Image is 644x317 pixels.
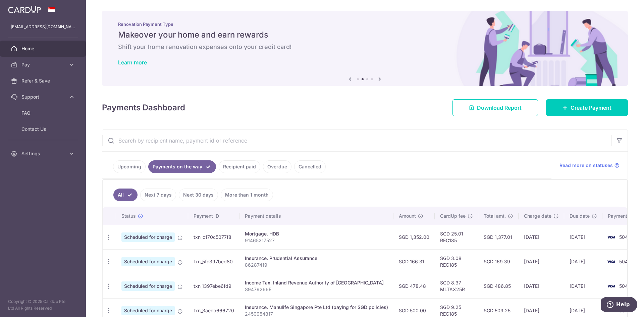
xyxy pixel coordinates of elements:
span: Scheduled for charge [121,232,175,242]
a: Download Report [452,99,538,116]
img: Bank Card [604,282,618,290]
td: SGD 166.31 [393,249,435,274]
img: Bank Card [604,233,618,241]
a: Read more on statuses [559,162,620,169]
a: All [113,189,138,201]
iframe: Opens a widget where you can find more information [601,297,637,314]
th: Payment ID [188,207,239,225]
span: Amount [399,213,416,219]
a: Next 30 days [179,189,218,201]
td: txn_5fc397bcd80 [188,249,239,274]
span: Scheduled for charge [121,281,175,291]
td: [DATE] [519,225,564,249]
p: S9479266E [245,286,388,293]
a: Upcoming [113,160,146,173]
td: SGD 3.08 REC185 [435,249,478,274]
td: txn_1397ebe6fd9 [188,274,239,298]
span: Scheduled for charge [121,257,175,266]
span: Due date [570,213,590,219]
td: SGD 169.39 [478,249,519,274]
span: Charge date [524,213,551,219]
p: Renovation Payment Type [118,21,612,27]
img: CardUp [8,5,41,13]
span: 5042 [619,234,631,240]
td: SGD 1,377.01 [478,225,519,249]
span: Scheduled for charge [121,306,175,315]
div: Insurance. Prudential Assurance [245,255,388,262]
span: Settings [21,150,66,157]
a: Cancelled [294,160,326,173]
td: SGD 1,352.00 [393,225,435,249]
div: Income Tax. Inland Revenue Authority of [GEOGRAPHIC_DATA] [245,279,388,286]
a: Overdue [263,160,291,173]
span: CardUp fee [440,213,466,219]
span: Home [21,45,66,52]
span: FAQ [21,110,66,116]
a: Create Payment [546,99,628,116]
span: Total amt. [484,213,506,219]
img: Bank Card [604,258,618,266]
th: Payment details [239,207,393,225]
span: Refer & Save [21,77,66,84]
span: Create Payment [571,104,611,112]
a: Payments on the way [148,160,216,173]
img: Renovation banner [102,11,628,86]
td: [DATE] [564,225,602,249]
p: [EMAIL_ADDRESS][DOMAIN_NAME] [11,23,75,30]
td: txn_c170c5077f8 [188,225,239,249]
td: [DATE] [519,249,564,274]
span: Contact Us [21,126,66,133]
span: Support [21,94,66,100]
h5: Makeover your home and earn rewards [118,30,612,40]
td: SGD 25.01 REC185 [435,225,478,249]
span: 5042 [619,259,631,264]
a: Recipient paid [219,160,260,173]
span: Status [121,213,136,219]
span: Read more on statuses [559,162,613,169]
td: SGD 478.48 [393,274,435,298]
div: Mortgage. HDB [245,230,388,237]
span: Download Report [477,104,522,112]
a: Learn more [118,59,147,66]
div: Insurance. Manulife Singapore Pte Ltd (paying for SGD policies) [245,304,388,311]
td: [DATE] [564,274,602,298]
td: [DATE] [519,274,564,298]
p: 86287419 [245,262,388,268]
a: Next 7 days [140,189,176,201]
span: Pay [21,61,66,68]
td: SGD 486.85 [478,274,519,298]
span: 5042 [619,283,631,289]
h4: Payments Dashboard [102,102,185,114]
td: SGD 8.37 MLTAX25R [435,274,478,298]
input: Search by recipient name, payment id or reference [102,130,611,151]
td: [DATE] [564,249,602,274]
h6: Shift your home renovation expenses onto your credit card! [118,43,612,51]
a: More than 1 month [221,189,273,201]
p: 91465217527 [245,237,388,244]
